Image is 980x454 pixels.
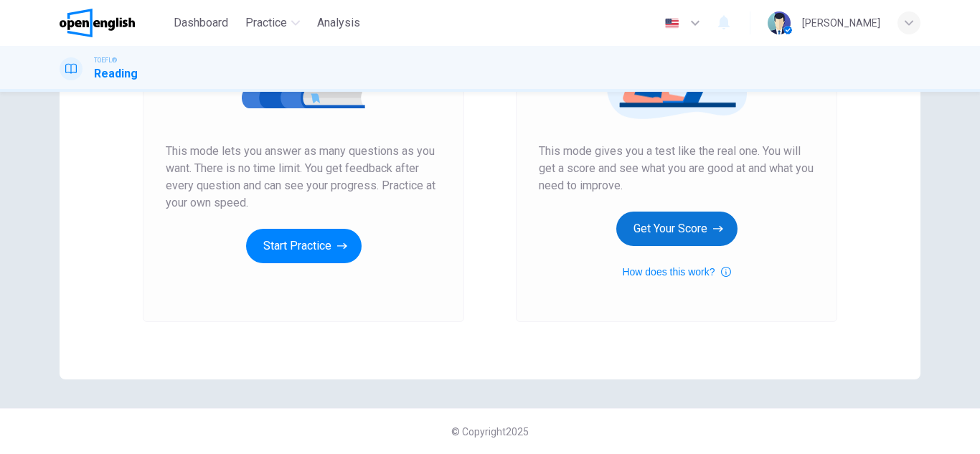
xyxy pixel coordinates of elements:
button: How does this work? [622,263,730,280]
div: [PERSON_NAME] [802,14,880,32]
span: This mode gives you a test like the real one. You will get a score and see what you are good at a... [539,143,814,194]
span: © Copyright 2025 [451,426,529,438]
button: Dashboard [168,10,234,36]
span: Analysis [317,14,360,32]
h1: Reading [94,65,138,82]
a: OpenEnglish logo [60,9,168,37]
button: Practice [240,10,306,36]
span: Dashboard [174,14,228,32]
img: OpenEnglish logo [60,9,135,37]
span: Practice [245,14,287,32]
span: TOEFL® [94,55,117,65]
button: Get Your Score [616,212,738,246]
img: Profile picture [768,11,791,34]
button: Start Practice [246,229,362,263]
img: en [663,18,681,29]
span: This mode lets you answer as many questions as you want. There is no time limit. You get feedback... [166,143,441,212]
button: Analysis [311,10,366,36]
